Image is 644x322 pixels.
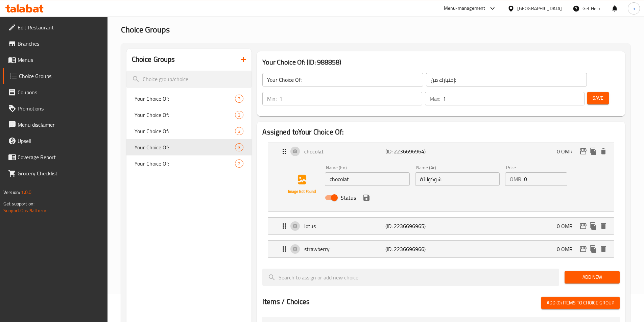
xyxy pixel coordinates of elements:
div: Your Choice Of:3 [126,139,252,155]
span: Promotions [18,104,102,113]
span: Get support on: [3,199,34,208]
a: Menu disclaimer [3,117,108,133]
p: 0 OMR [557,147,578,155]
span: Upsell [18,137,102,145]
div: Expand [268,218,614,234]
a: Grocery Checklist [3,165,108,181]
p: strawberry [304,245,385,253]
div: Your Choice Of:3 [126,107,252,123]
button: edit [578,244,588,254]
input: search [126,71,252,88]
span: 3 [235,96,243,102]
button: save [361,193,372,203]
li: ExpandchocolatName (En)Name (Ar)PriceOMRStatussave [262,140,620,215]
button: duplicate [588,146,598,156]
span: Menu disclaimer [18,121,102,129]
span: Choice Groups [121,22,170,37]
span: Add New [570,273,614,281]
span: 1.0.0 [21,188,31,197]
input: Enter name Ar [415,172,500,186]
span: Branches [18,40,102,48]
a: Coupons [3,84,108,100]
div: Expand [268,143,614,160]
p: chocolat [304,147,385,155]
div: Your Choice Of:2 [126,155,252,172]
div: Menu-management [444,4,485,13]
span: Your Choice Of: [135,143,235,151]
input: Please enter price [524,172,567,186]
p: (ID: 2236696964) [385,147,439,155]
span: Your Choice Of: [135,159,235,168]
p: (ID: 2236696966) [385,245,439,253]
a: Choice Groups [3,68,108,84]
button: duplicate [588,244,598,254]
p: 0 OMR [557,222,578,230]
span: Coverage Report [18,153,102,161]
a: Upsell [3,133,108,149]
li: Expand [262,215,620,238]
button: delete [598,146,609,156]
span: Choice Groups [19,72,102,80]
span: Save [593,94,603,102]
span: 3 [235,112,243,118]
h2: Assigned to Your Choice Of: [262,127,620,137]
span: Coupons [18,88,102,96]
div: Choices [235,95,243,103]
input: Enter name En [325,172,409,186]
a: Promotions [3,100,108,117]
button: delete [598,244,609,254]
button: Add New [565,271,620,283]
span: Your Choice Of: [135,95,235,103]
a: Edit Restaurant [3,19,108,35]
input: search [262,269,559,286]
div: Choices [235,143,243,151]
div: Choices [235,159,243,168]
span: Grocery Checklist [18,169,102,177]
span: 3 [235,128,243,134]
a: Coverage Report [3,149,108,165]
span: Edit Restaurant [18,23,102,31]
span: Add (0) items to choice group [547,299,614,307]
span: 2 [235,160,243,167]
span: Menus [18,56,102,64]
span: 3 [235,144,243,151]
a: Support.OpsPlatform [3,206,46,215]
p: 0 OMR [557,245,578,253]
div: Expand [268,241,614,257]
p: OMR [510,175,521,183]
span: Your Choice Of: [135,111,235,119]
div: [GEOGRAPHIC_DATA] [517,5,562,12]
span: Status [341,194,356,202]
h2: Items / Choices [262,297,310,307]
a: Branches [3,35,108,52]
button: duplicate [588,221,598,231]
button: Add (0) items to choice group [541,297,620,309]
a: Menus [3,52,108,68]
div: Choices [235,127,243,135]
span: n [633,5,635,12]
div: Choices [235,111,243,119]
p: (ID: 2236696965) [385,222,439,230]
button: delete [598,221,609,231]
p: Max: [430,95,440,103]
button: edit [578,146,588,156]
p: lotus [304,222,385,230]
img: chocolat [280,163,324,206]
li: Expand [262,238,620,261]
span: Your Choice Of: [135,127,235,135]
button: Save [587,92,609,104]
button: edit [578,221,588,231]
h3: Your Choice Of: (ID: 988858) [262,57,620,68]
div: Your Choice Of:3 [126,91,252,107]
div: Your Choice Of:3 [126,123,252,139]
span: Version: [3,188,20,197]
h2: Choice Groups [132,54,175,65]
p: Min: [267,95,277,103]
